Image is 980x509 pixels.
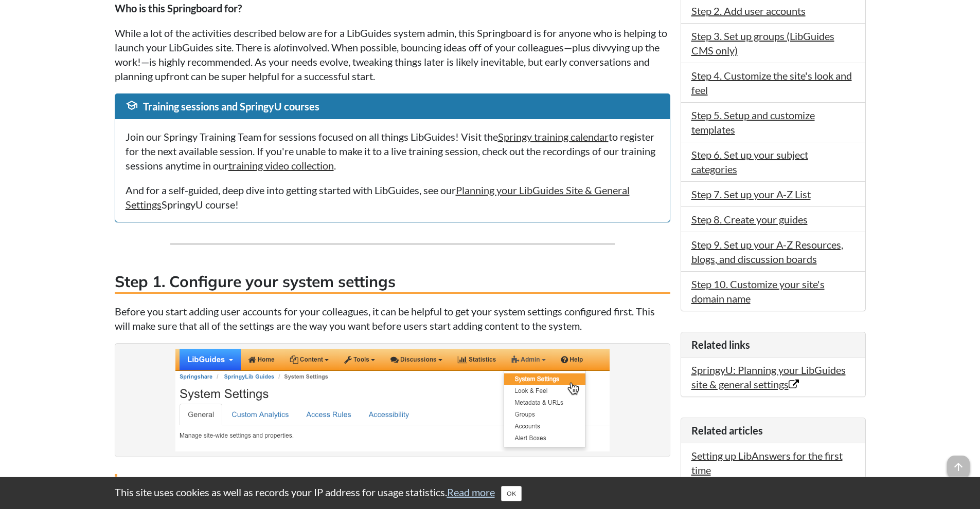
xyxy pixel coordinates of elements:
[104,485,876,501] div: This site uses cookies as well as records your IP address for usage statistics.
[498,130,609,143] a: Springy training calendar
[115,2,242,14] strong: Who is this Springboard for?
[501,486,522,501] button: Close
[126,129,660,173] p: Join our Springy Training Team for sessions focused on all things LibGuides! Visit the to registe...
[115,474,670,492] h4: Learn more
[691,109,815,136] a: Step 5. Setup and customize templates
[691,424,763,437] span: Related articles
[691,238,843,265] a: Step 9. Set up your A-Z Resources, blogs, and discussion boards
[947,456,970,478] span: arrow_upward
[115,304,670,333] p: Before you start adding user accounts for your colleagues, it can be helpful to get your system s...
[691,278,825,305] a: Step 10. Customize your site's domain name
[228,159,334,172] a: training video collection
[126,183,660,212] p: And for a self-guided, deep dive into getting started with LibGuides, see our SpringyU course!
[126,99,138,111] span: school
[691,364,846,390] a: SpringyU: Planning your LibGuides site & general settings
[143,100,319,112] span: Training sessions and SpringyU courses
[115,26,670,83] p: While a lot of the activities described below are for a LibGuides system admin, this Springboard ...
[691,148,808,175] a: Step 6. Set up your subject categories
[691,338,750,351] span: Related links
[691,30,834,56] a: Step 3. Set up groups (LibGuides CMS only)
[691,188,811,200] a: Step 7. Set up your A-Z List
[691,449,843,476] a: Setting up LibAnswers for the first time
[691,213,808,225] a: Step 8. Create your guides
[447,486,495,498] a: Read more
[691,69,852,96] a: Step 4. Customize the site's look and feel
[947,457,970,469] a: arrow_upward
[175,349,610,451] img: The System Settings page
[278,41,290,53] em: lot
[115,271,670,294] h3: Step 1. Configure your system settings
[691,5,806,17] a: Step 2. Add user accounts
